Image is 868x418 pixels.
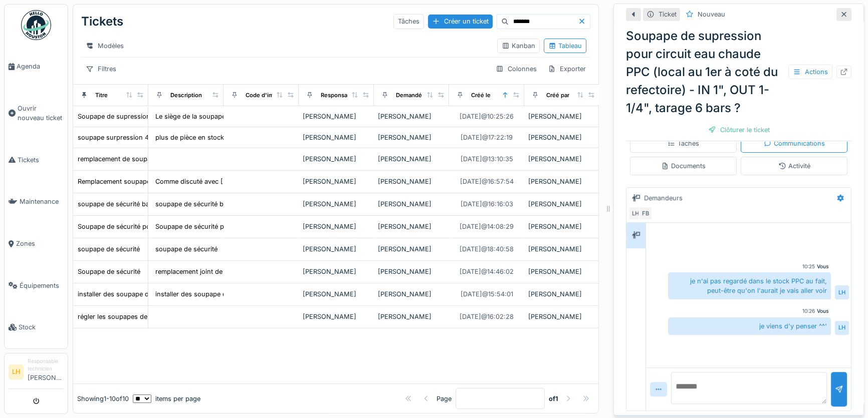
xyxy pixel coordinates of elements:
div: [DATE] @ 16:16:03 [461,199,513,209]
a: Zones [5,223,68,265]
div: [DATE] @ 17:22:19 [461,133,513,142]
div: [PERSON_NAME] [378,177,445,186]
div: [PERSON_NAME] [303,112,370,121]
div: Colonnes [491,62,541,76]
li: LH [9,364,24,379]
div: [DATE] @ 10:25:26 [460,112,514,121]
div: Clôturer le ticket [704,123,774,137]
div: Responsable [321,91,356,100]
div: je n'ai pas regardé dans le stock PPC au fait, peut-être qu'on l'aurait je vais aller voir [668,272,831,299]
a: Ouvrir nouveau ticket [5,88,68,139]
div: Titre [95,91,108,100]
div: soupape de sécurité ballon aire comprimer [78,199,208,209]
span: Zones [16,239,64,248]
div: Demandé par [396,91,432,100]
div: [PERSON_NAME] [528,199,595,209]
div: Filtres [81,62,121,76]
div: Tâches [393,14,424,29]
div: [DATE] @ 13:10:35 [461,154,513,164]
a: Maintenance [5,181,68,223]
a: LH Responsable technicien[PERSON_NAME] [9,357,64,389]
div: Ticket [659,10,677,19]
a: Stock [5,306,68,348]
div: régler les soupapes de réglage qui doive être placer en sortie de pompe [78,312,297,321]
div: [PERSON_NAME] [303,177,370,186]
div: FB [638,206,653,220]
div: LH [835,285,849,299]
div: Créé le [471,91,491,100]
div: [PERSON_NAME] [378,112,445,121]
div: Actions [788,65,832,79]
span: Stock [19,322,64,332]
div: Showing 1 - 10 of 10 [77,394,129,403]
div: [DATE] @ 18:40:58 [460,244,514,254]
div: installer des soupape de réglage sortie de pompe [78,289,229,299]
div: [PERSON_NAME] [303,289,370,299]
div: Communications [764,139,825,148]
div: [PERSON_NAME] [528,312,595,321]
div: [DATE] @ 16:57:54 [460,177,514,186]
div: Comme discuté avec [PERSON_NAME] (circuit E1-E2) [155,177,319,186]
div: soupape de sécurité [155,244,218,254]
div: [PERSON_NAME] [528,177,595,186]
div: [PERSON_NAME] [528,112,595,121]
div: 10:26 [802,307,815,315]
strong: of 1 [549,394,558,403]
div: Le siège de la soupape a l'air collé fermé (pré... [155,112,300,121]
div: [PERSON_NAME] [378,199,445,209]
a: Agenda [5,46,68,88]
div: je viens d'y penser ^^' [668,317,831,335]
div: Vous [817,307,829,315]
div: [PERSON_NAME] [528,222,595,231]
div: Demandeurs [644,193,683,203]
div: Tâches [668,139,699,148]
div: [PERSON_NAME] [378,267,445,276]
div: soupape de sécurité ballon aire comprimer [155,199,286,209]
div: Soupape de supression pour circuit eau chaude PPC (local au 1er à coté du refectoire) - IN 1", OU... [626,27,851,117]
div: Tickets [81,9,123,35]
div: [PERSON_NAME] [303,154,370,164]
div: [PERSON_NAME] [528,244,595,254]
div: Remplacement soupape [78,177,150,186]
div: Vous [817,263,829,270]
div: Documents [661,161,706,171]
div: [DATE] @ 15:54:01 [461,289,513,299]
div: Tableau [548,41,582,51]
a: Tickets [5,139,68,181]
div: Soupape de sécurité [78,267,140,276]
div: [PERSON_NAME] [378,244,445,254]
div: Soupape de supression pour circuit eau chaude PPC (local au 1er à coté du refectoire) - IN 1", OU... [78,112,450,121]
div: Créer un ticket [428,15,493,28]
div: [PERSON_NAME] [528,154,595,164]
div: [PERSON_NAME] [378,154,445,164]
div: remplacement joint de soupape de sécurité Heinkens [155,267,317,276]
div: [PERSON_NAME] [303,244,370,254]
div: Activité [778,161,810,171]
div: Page [437,394,452,403]
div: [PERSON_NAME] [378,222,445,231]
div: [DATE] @ 16:02:28 [460,312,514,321]
li: [PERSON_NAME] [28,357,64,386]
div: Nouveau [698,10,725,19]
div: [DATE] @ 14:08:29 [460,222,514,231]
div: Créé par [546,91,569,100]
a: Équipements [5,265,68,307]
div: [PERSON_NAME] [378,133,445,142]
div: [PERSON_NAME] [528,267,595,276]
div: [PERSON_NAME] [303,222,370,231]
div: LH [835,321,849,335]
div: Kanban [502,41,535,51]
span: Ouvrir nouveau ticket [18,104,64,123]
div: 10:25 [802,263,815,270]
div: [DATE] @ 14:46:02 [460,267,514,276]
div: [PERSON_NAME] [303,199,370,209]
img: Badge_color-CXgf-gQk.svg [21,10,51,40]
div: items per page [133,394,200,403]
div: Description [170,91,202,100]
div: [PERSON_NAME] [303,312,370,321]
div: remplacement de soupape de sécurité sur circuit chauffage cuve du cip + remise de teflon sur purgeur [78,154,393,164]
div: Exporter [543,62,590,76]
div: soupape surpression 4 bars 1/2" , refs voir photos (pour grouppe chauffe CIP RL) [78,133,330,142]
div: [PERSON_NAME] [303,267,370,276]
div: Soupape de sécurité pour ballon air comprimé [78,222,219,231]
